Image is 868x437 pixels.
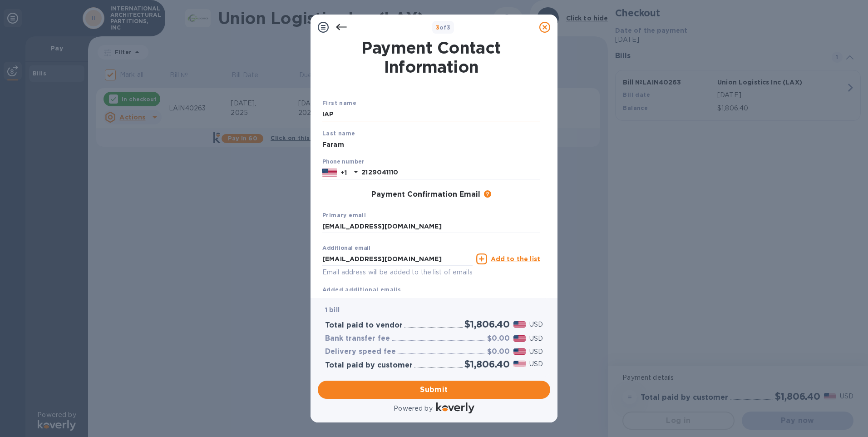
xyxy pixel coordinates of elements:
[464,358,510,370] h2: $1,806.40
[361,166,540,179] input: Enter your phone number
[322,286,401,293] b: Added additional emails
[340,168,347,177] p: +1
[322,38,540,76] h1: Payment Contact Information
[322,267,473,278] p: Email address will be added to the list of emails
[529,359,543,369] p: USD
[464,318,510,330] h2: $1,806.40
[325,384,543,395] span: Submit
[487,348,510,356] h3: $0.00
[325,334,390,343] h3: Bank transfer fee
[322,220,540,233] input: Enter your primary name
[322,159,364,165] label: Phone number
[322,212,366,218] b: Primary email
[318,381,550,399] button: Submit
[513,335,526,342] img: USD
[325,321,403,330] h3: Total paid to vendor
[325,348,396,356] h3: Delivery speed fee
[436,24,451,31] b: of 3
[436,24,439,31] span: 3
[371,190,480,199] h3: Payment Confirmation Email
[322,108,540,121] input: Enter your first name
[322,246,370,251] label: Additional email
[394,404,432,413] p: Powered by
[513,361,526,367] img: USD
[322,130,355,137] b: Last name
[322,99,356,106] b: First name
[529,347,543,357] p: USD
[529,334,543,343] p: USD
[513,348,526,355] img: USD
[322,138,540,151] input: Enter your last name
[491,255,540,263] u: Add to the list
[325,361,413,370] h3: Total paid by customer
[322,168,337,178] img: US
[529,320,543,329] p: USD
[513,321,526,328] img: USD
[436,402,474,413] img: Logo
[322,252,473,266] input: Enter additional email
[487,334,510,343] h3: $0.00
[325,306,340,313] b: 1 bill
